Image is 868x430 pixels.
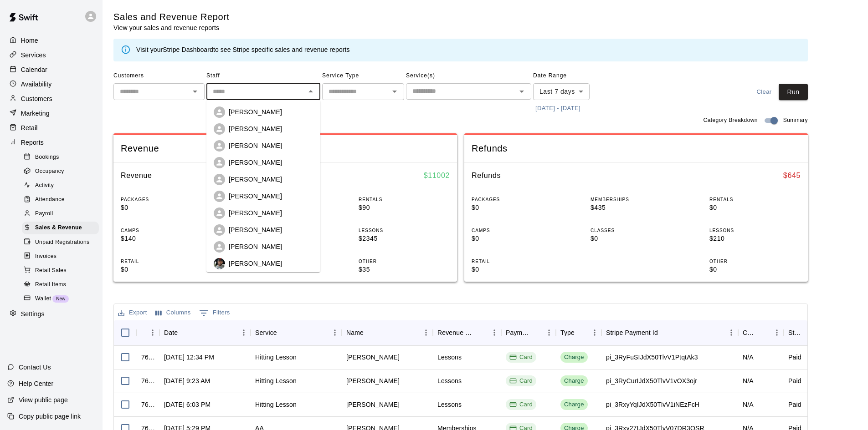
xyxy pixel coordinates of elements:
[606,376,697,385] div: pi_3RyCurIJdX50TlvV1vOX3ojr
[591,234,682,243] p: $0
[22,164,103,178] a: Occupancy
[709,203,801,212] p: $0
[359,227,450,234] p: LESSONS
[501,320,556,345] div: Payment Method
[35,195,65,204] span: Attendance
[22,222,99,234] div: Sales & Revenue
[159,320,251,345] div: Date
[35,209,53,218] span: Payroll
[437,400,462,409] div: Lessons
[533,101,583,116] button: [DATE] - [DATE]
[229,259,282,268] p: [PERSON_NAME]
[750,84,779,101] button: Clear
[322,69,404,83] span: Service Type
[206,69,320,83] span: Staff
[22,292,103,306] a: WalletNew
[35,181,54,190] span: Activity
[575,326,587,339] button: Sort
[7,48,95,62] div: Services
[709,196,801,203] p: RENTALS
[743,376,754,385] div: N/A
[113,11,230,23] h5: Sales and Revenue Report
[255,376,297,385] div: Hitting Lesson
[251,320,342,345] div: Service
[509,353,533,362] div: Card
[121,234,212,243] p: $140
[255,400,297,409] div: Hitting Lesson
[783,116,808,125] span: Summary
[472,170,501,182] h6: Refunds
[472,258,563,265] p: RETAIL
[35,238,89,247] span: Unpaid Registrations
[346,353,400,362] div: Ashley Dickey
[113,23,230,32] p: View your sales and revenue reports
[22,207,99,220] div: Payroll
[141,376,155,385] div: 765975
[35,223,82,233] span: Sales & Revenue
[21,80,52,89] p: Availability
[116,306,149,320] button: Export
[606,320,658,345] div: Stripe Payment Id
[21,36,38,45] p: Home
[472,227,563,234] p: CAMPS
[21,309,45,319] p: Settings
[472,265,563,274] p: $0
[591,196,682,203] p: MEMBERSHIPS
[506,320,529,345] div: Payment Method
[22,250,99,263] div: Invoices
[21,65,47,74] p: Calendar
[21,51,46,60] p: Services
[7,92,95,106] a: Customers
[229,141,282,150] p: [PERSON_NAME]
[328,326,342,339] button: Menu
[556,320,601,345] div: Type
[433,320,501,345] div: Revenue Category
[19,412,81,421] p: Copy public page link
[658,326,671,339] button: Sort
[146,326,159,339] button: Menu
[346,376,400,385] div: Christopher Long
[19,379,53,388] p: Help Center
[19,363,51,372] p: Contact Us
[229,192,282,201] p: [PERSON_NAME]
[724,326,738,339] button: Menu
[22,179,99,192] div: Activity
[564,400,584,409] div: Charge
[359,265,450,274] p: $35
[22,293,99,305] div: WalletNew
[509,377,533,385] div: Card
[22,221,103,235] a: Sales & Revenue
[406,69,531,83] span: Service(s)
[164,400,211,409] div: Aug 19, 2025, 6:03 PM
[359,203,450,212] p: $90
[7,121,95,135] a: Retail
[164,320,178,345] div: Date
[121,170,152,182] h6: Revenue
[564,377,584,385] div: Charge
[141,353,155,362] div: 766316
[564,353,584,362] div: Charge
[779,84,808,101] button: Run
[255,320,277,345] div: Service
[229,107,282,116] p: [PERSON_NAME]
[22,179,103,193] a: Activity
[359,234,450,243] p: $2345
[437,353,462,362] div: Lessons
[788,353,801,362] div: Paid
[515,85,528,98] button: Open
[424,170,450,182] h6: $ 11002
[346,320,364,345] div: Name
[7,77,95,91] div: Availability
[22,249,103,263] a: Invoices
[364,326,376,339] button: Sort
[21,109,50,118] p: Marketing
[509,400,533,409] div: Card
[35,266,67,275] span: Retail Sales
[22,193,99,206] div: Attendance
[529,326,542,339] button: Sort
[113,69,205,83] span: Customers
[22,193,103,207] a: Attendance
[22,236,99,249] div: Unpaid Registrations
[784,320,829,345] div: Status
